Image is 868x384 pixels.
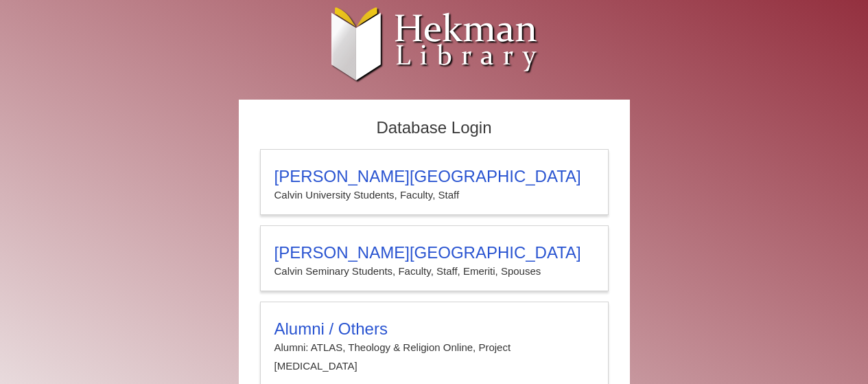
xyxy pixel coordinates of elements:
[274,319,594,339] h3: Alumni / Others
[260,149,609,215] a: [PERSON_NAME][GEOGRAPHIC_DATA]Calvin University Students, Faculty, Staff
[274,262,594,280] p: Calvin Seminary Students, Faculty, Staff, Emeriti, Spouses
[274,186,594,204] p: Calvin University Students, Faculty, Staff
[260,225,609,291] a: [PERSON_NAME][GEOGRAPHIC_DATA]Calvin Seminary Students, Faculty, Staff, Emeriti, Spouses
[253,114,615,142] h2: Database Login
[274,319,594,375] summary: Alumni / OthersAlumni: ATLAS, Theology & Religion Online, Project [MEDICAL_DATA]
[274,167,594,186] h3: [PERSON_NAME][GEOGRAPHIC_DATA]
[274,243,594,262] h3: [PERSON_NAME][GEOGRAPHIC_DATA]
[274,339,594,375] p: Alumni: ATLAS, Theology & Religion Online, Project [MEDICAL_DATA]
